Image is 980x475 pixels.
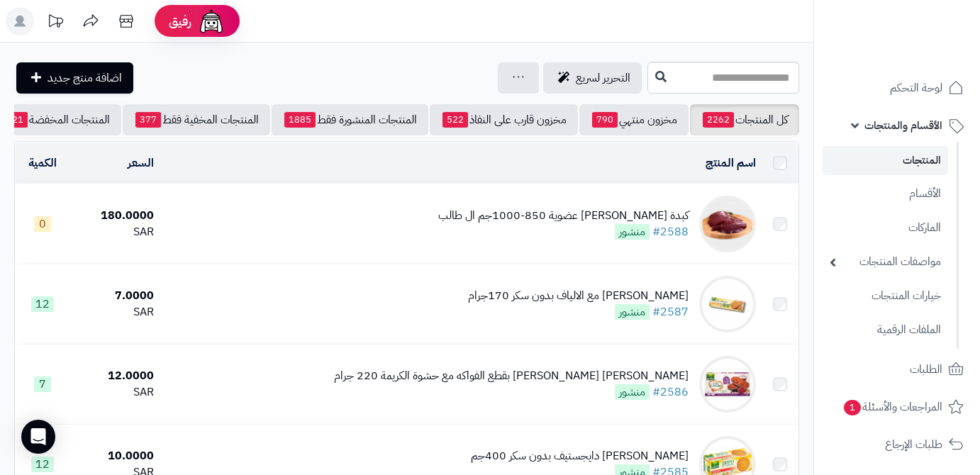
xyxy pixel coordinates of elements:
span: 1885 [284,112,316,128]
a: طلبات الإرجاع [823,428,971,462]
div: [PERSON_NAME] دايجستيف بدون سكر 400جم [471,448,689,464]
a: #2588 [652,223,689,240]
span: 790 [592,112,618,128]
a: خيارات المنتجات [823,281,948,311]
a: الأقسام [823,179,948,209]
a: التحرير لسريع [543,62,642,94]
span: منشور [615,304,650,320]
a: تحديثات المنصة [38,7,73,39]
span: 7 [34,376,51,392]
div: SAR [76,384,154,401]
a: المنتجات المنشورة فقط1885 [272,104,428,135]
span: لوحة التحكم [890,78,942,98]
span: 12 [31,296,54,312]
span: 1 [844,400,861,415]
span: طلبات الإرجاع [885,435,942,454]
div: 12.0000 [76,368,154,384]
span: المراجعات والأسئلة [842,397,942,417]
a: الماركات [823,213,948,243]
a: الملفات الرقمية [823,315,948,345]
div: 10.0000 [76,448,154,464]
div: [PERSON_NAME] [PERSON_NAME] بقطع الفواكه مع حشوة الكريمة 220 جرام [334,368,689,384]
a: اضافة منتج جديد [16,62,133,94]
img: كبدة نعيمي عضوية 850-1000جم ال طالب [699,196,756,252]
img: جالون بسكويت مع الالياف بدون سكر 170جرام [699,276,756,332]
a: السعر [128,155,154,172]
a: كل المنتجات2262 [690,104,799,135]
img: جولون بسكويت شوفان ساندويتش بقطع الفواكه مع حشوة الكريمة 220 جرام [699,356,756,413]
a: #2587 [652,303,689,320]
div: 180.0000 [76,208,154,224]
a: المراجعات والأسئلة1 [823,390,971,424]
span: الأقسام والمنتجات [864,116,942,135]
a: المنتجات [823,146,948,175]
span: 522 [442,112,468,128]
a: الطلبات [823,352,971,386]
a: مخزون منتهي790 [579,104,689,135]
div: Open Intercom Messenger [21,420,55,454]
div: 7.0000 [76,288,154,304]
div: كبدة [PERSON_NAME] عضوية 850-1000جم ال طالب [438,208,689,224]
span: اضافة منتج جديد [48,69,122,86]
a: لوحة التحكم [823,71,971,105]
div: SAR [76,304,154,320]
span: منشور [615,224,650,240]
span: 2262 [703,112,734,128]
span: التحرير لسريع [576,69,630,86]
a: اسم المنتج [706,155,756,172]
a: المنتجات المخفية فقط377 [123,104,270,135]
div: SAR [76,224,154,240]
img: ai-face.png [197,7,225,35]
span: 12 [31,457,54,472]
span: منشور [615,384,650,400]
div: [PERSON_NAME] مع الالياف بدون سكر 170جرام [468,288,689,304]
a: الكمية [28,155,57,172]
span: رفيق [169,13,191,30]
a: مخزون قارب على النفاذ522 [430,104,578,135]
span: الطلبات [910,359,942,379]
a: مواصفات المنتجات [823,247,948,277]
span: 377 [135,112,161,128]
span: 21 [8,112,28,128]
a: #2586 [652,384,689,401]
span: 0 [34,216,51,232]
